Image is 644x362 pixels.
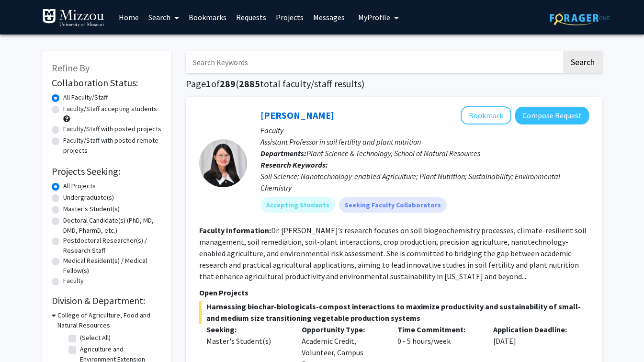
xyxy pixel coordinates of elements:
[7,319,41,355] iframe: Chat
[461,106,511,124] button: Add Xiaoping Xin to Bookmarks
[63,276,84,286] label: Faculty
[206,78,211,90] span: 1
[63,256,162,276] label: Medical Resident(s) / Medical Fellow(s)
[63,124,161,134] label: Faculty/Staff with posted projects
[206,324,288,335] p: Seeking:
[339,197,447,213] mat-chip: Seeking Faculty Collaborators
[52,77,162,89] h2: Collaboration Status:
[220,78,236,90] span: 289
[63,236,162,256] label: Postdoctoral Researcher(s) / Research Staff
[186,78,602,90] h1: Page of ( total faculty/staff results)
[63,192,114,203] label: Undergraduate(s)
[260,148,306,158] b: Departments:
[271,0,308,34] a: Projects
[239,78,260,90] span: 2885
[306,148,480,158] span: Plant Science & Technology, School of Natural Resources
[114,0,144,34] a: Home
[52,62,90,74] span: Refine By
[184,0,231,34] a: Bookmarks
[308,0,350,34] a: Messages
[63,181,96,191] label: All Projects
[260,109,334,121] a: [PERSON_NAME]
[231,0,271,34] a: Requests
[199,301,589,324] span: Harnessing biochar-biologicals-compost interactions to maximize productivity and sustainability o...
[52,166,162,177] h2: Projects Seeking:
[358,12,390,22] span: My Profile
[260,124,589,136] p: Faculty
[206,335,288,347] div: Master's Student(s)
[515,107,589,124] button: Compose Request to Xiaoping Xin
[80,333,111,343] label: (Select All)
[260,197,335,213] mat-chip: Accepting Students
[63,215,162,236] label: Doctoral Candidate(s) (PhD, MD, DMD, PharmD, etc.)
[57,310,162,330] h3: College of Agriculture, Food and Natural Resources
[260,170,589,193] div: Soil Science; Nanotechnology-enabled Agriculture; Plant Nutrition; Sustainability; Environmental ...
[302,324,383,335] p: Opportunity Type:
[199,226,271,235] b: Faculty Information:
[260,136,589,147] p: Assistant Professor in soil fertility and plant nutrition
[186,51,562,73] input: Search Keywords
[260,160,328,170] b: Research Keywords:
[63,136,162,156] label: Faculty/Staff with posted remote projects
[550,11,610,25] img: ForagerOne Logo
[199,226,587,281] fg-read-more: Dr. [PERSON_NAME]’s research focuses on soil biogeochemistry processes, climate-resilient soil ma...
[397,324,479,335] p: Time Commitment:
[493,324,575,335] p: Application Deadline:
[199,287,589,298] p: Open Projects
[52,295,162,306] h2: Division & Department:
[63,104,157,114] label: Faculty/Staff accepting students
[63,204,120,214] label: Master's Student(s)
[563,51,602,73] button: Search
[144,0,184,34] a: Search
[42,9,104,28] img: University of Missouri Logo
[63,92,108,102] label: All Faculty/Staff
